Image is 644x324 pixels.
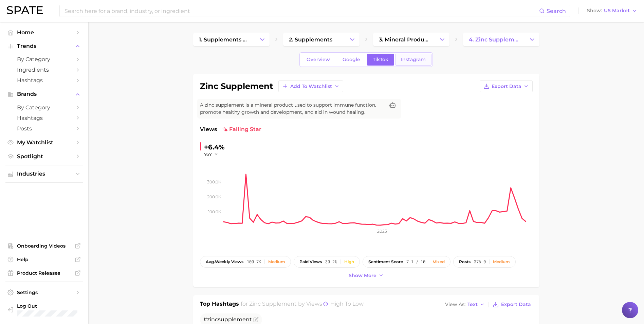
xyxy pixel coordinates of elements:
img: falling star [222,127,228,132]
button: Brands [5,89,83,99]
button: Change Category [435,33,449,46]
a: Google [337,54,366,66]
span: Search [547,8,566,14]
button: Export Data [491,300,532,309]
span: Posts [17,125,71,132]
span: 3. mineral products [379,36,429,43]
span: # [203,316,252,323]
span: US Market [604,9,630,13]
button: Change Category [345,33,360,46]
a: Product Releases [5,268,83,278]
span: Help [17,256,71,263]
button: Export Data [480,80,533,92]
span: Export Data [501,302,531,307]
h2: for by Views [241,300,364,309]
span: zinc supplement [249,301,297,307]
span: A zinc supplement is a mineral product used to support immune function, promote healthy growth an... [200,102,385,116]
button: Add to Watchlist [278,80,343,92]
span: Spotlight [17,153,71,160]
h1: Top Hashtags [200,300,239,309]
span: zinc [207,316,218,323]
span: Show more [349,273,376,278]
button: avg.weekly views100.7kMedium [200,256,291,268]
div: Mixed [433,259,445,264]
button: ShowUS Market [585,6,639,15]
a: My Watchlist [5,137,83,148]
span: Product Releases [17,270,71,276]
span: Hashtags [17,77,71,84]
a: Help [5,254,83,265]
button: paid views30.2%High [294,256,360,268]
span: Onboarding Videos [17,243,71,249]
span: YoY [204,151,212,157]
button: Change Category [255,33,270,46]
a: Onboarding Videos [5,241,83,251]
span: Brands [17,91,71,97]
span: Add to Watchlist [290,84,332,89]
button: Flag as miscategorized or irrelevant [253,317,259,322]
tspan: 300.0k [207,179,221,184]
button: Change Category [525,33,539,46]
span: Export Data [492,84,521,89]
span: Google [343,57,360,62]
button: YoY [204,151,219,157]
a: Ingredients [5,65,83,75]
div: Medium [493,259,510,264]
span: Overview [307,57,330,62]
img: SPATE [7,6,43,14]
a: Hashtags [5,113,83,123]
abbr: average [206,259,215,264]
span: Settings [17,289,71,295]
span: Log Out [17,303,81,309]
a: Log out. Currently logged in with e-mail alyons@naturalfactors.com. [5,301,83,319]
span: falling star [222,125,261,133]
span: 100.7k [247,259,261,264]
span: by Category [17,104,71,111]
a: by Category [5,102,83,113]
span: Industries [17,171,71,177]
button: Trends [5,41,83,51]
h1: zinc supplement [200,82,273,90]
button: View AsText [443,300,487,309]
span: Ingredients [17,67,71,73]
span: sentiment score [368,259,403,264]
span: Show [587,9,602,13]
span: Instagram [401,57,426,62]
span: paid views [299,259,322,264]
span: Views [200,125,217,133]
span: 30.2% [325,259,337,264]
a: Overview [301,54,336,66]
span: supplement [218,316,252,323]
a: Home [5,27,83,38]
span: Trends [17,43,71,49]
span: by Category [17,56,71,62]
span: weekly views [206,259,243,264]
span: Home [17,29,71,36]
a: 1. supplements & ingestibles [193,33,255,46]
span: 4. zinc supplement [469,36,519,43]
div: +6.4% [204,142,225,152]
div: High [344,259,354,264]
input: Search here for a brand, industry, or ingredient [64,5,539,17]
a: Hashtags [5,75,83,86]
button: Show more [347,271,386,280]
a: by Category [5,54,83,65]
a: Spotlight [5,151,83,162]
a: 2. supplements [283,33,345,46]
span: high to low [330,301,364,307]
button: posts376.0Medium [453,256,516,268]
span: 1. supplements & ingestibles [199,36,249,43]
a: 3. mineral products [373,33,435,46]
span: Text [467,303,478,306]
span: posts [459,259,471,264]
tspan: 2025 [377,229,387,234]
span: View As [445,303,465,306]
button: sentiment score7.1 / 10Mixed [363,256,450,268]
tspan: 100.0k [208,209,221,214]
tspan: 200.0k [207,194,221,199]
span: My Watchlist [17,139,71,146]
span: 376.0 [474,259,486,264]
a: TikTok [367,54,394,66]
a: Posts [5,123,83,134]
button: Industries [5,169,83,179]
